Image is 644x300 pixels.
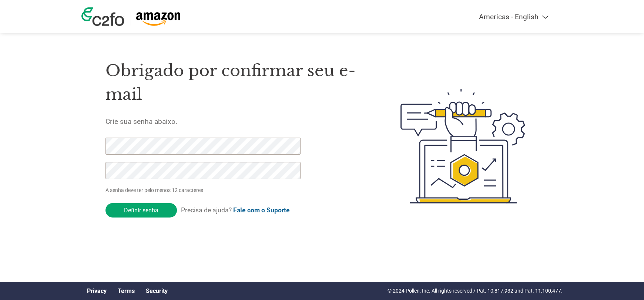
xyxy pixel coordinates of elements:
[388,287,563,295] p: © 2024 Pollen, Inc. All rights reserved / Pat. 10,817,932 and Pat. 11,100,477.
[146,287,168,294] a: Security
[233,206,290,214] a: Fale com o Suporte
[105,186,303,194] p: A senha deve ter pelo menos 12 caracteres
[87,287,107,294] a: Privacy
[181,206,290,214] span: Precisa de ajuda?
[81,7,124,26] img: c2fo logo
[105,117,365,126] h5: Crie sua senha abaixo.
[136,12,181,26] img: Amazon
[105,203,177,218] input: Definir senha
[105,59,365,107] h1: Obrigado por confirmar seu e-mail
[118,287,135,294] a: Terms
[387,48,539,244] img: create-password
